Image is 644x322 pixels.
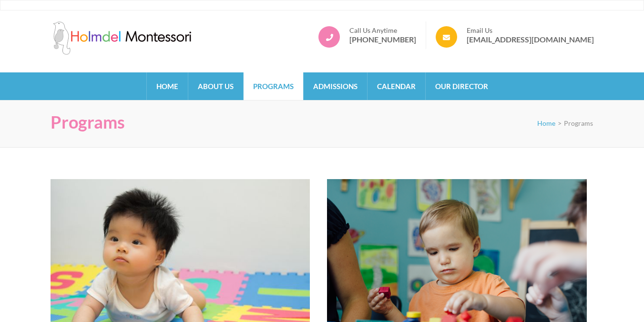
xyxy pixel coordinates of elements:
[426,72,498,100] a: Our Director
[537,119,555,127] a: Home
[147,72,188,100] a: Home
[188,72,243,100] a: About Us
[368,72,425,100] a: Calendar
[304,72,367,100] a: Admissions
[244,72,303,100] a: Programs
[349,35,416,44] a: [PHONE_NUMBER]
[51,112,125,132] h1: Programs
[467,35,594,44] a: [EMAIL_ADDRESS][DOMAIN_NAME]
[349,26,416,35] span: Call Us Anytime
[558,119,562,127] span: >
[51,21,194,55] img: Holmdel Montessori School
[467,26,594,35] span: Email Us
